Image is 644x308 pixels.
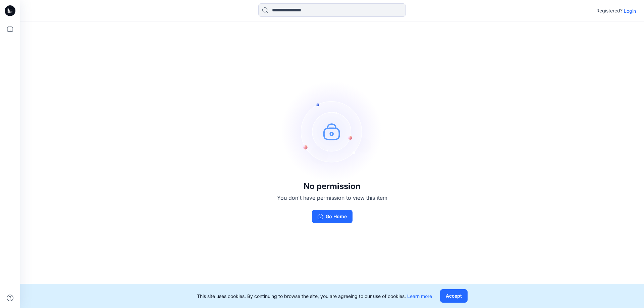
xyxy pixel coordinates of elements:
p: Registered? [596,7,623,15]
p: You don't have permission to view this item [277,194,387,202]
img: no-perm.svg [282,81,382,182]
button: Accept [440,289,468,303]
p: Login [624,7,636,14]
button: Go Home [312,210,353,223]
a: Learn more [407,293,432,299]
h3: No permission [277,182,387,191]
p: This site uses cookies. By continuing to browse the site, you are agreeing to our use of cookies. [197,293,432,300]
